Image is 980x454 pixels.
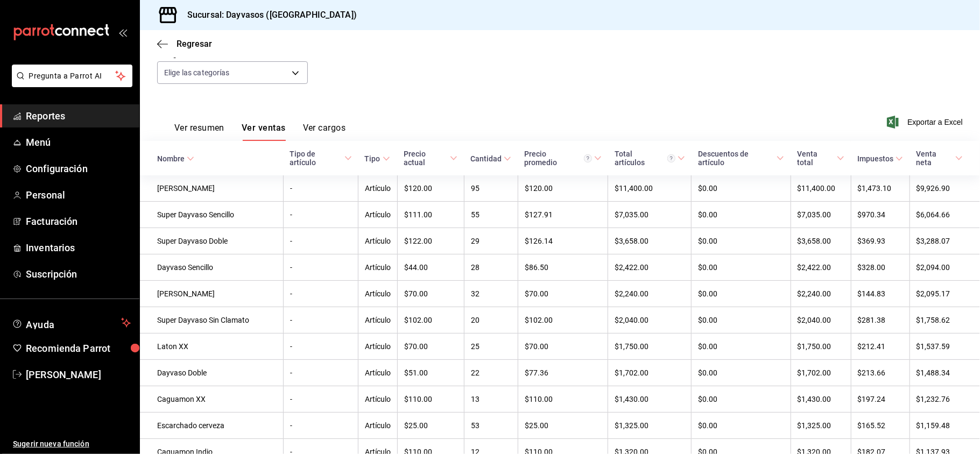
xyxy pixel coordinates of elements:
[851,175,910,202] td: $1,473.10
[910,254,980,281] td: $2,094.00
[398,228,464,254] td: $122.00
[518,228,608,254] td: $126.14
[608,307,692,334] td: $2,040.00
[608,175,692,202] td: $11,400.00
[518,413,608,439] td: $25.00
[177,39,212,49] span: Regresar
[615,150,675,167] div: Total artículos
[608,254,692,281] td: $2,422.00
[608,360,692,386] td: $1,702.00
[791,307,851,334] td: $2,040.00
[464,386,518,413] td: 13
[464,175,518,202] td: 95
[851,202,910,228] td: $970.34
[157,154,185,163] div: Nombre
[358,254,398,281] td: Artículo
[910,228,980,254] td: $3,288.07
[358,175,398,202] td: Artículo
[242,123,286,141] button: Ver ventas
[851,254,910,281] td: $328.00
[283,386,358,413] td: -
[692,228,791,254] td: $0.00
[518,281,608,307] td: $70.00
[358,413,398,439] td: Artículo
[404,150,458,167] span: Precio actual
[283,413,358,439] td: -
[910,334,980,360] td: $1,537.59
[615,150,685,167] span: Total artículos
[140,228,283,254] td: Super Dayvaso Doble
[398,202,464,228] td: $111.00
[13,438,131,450] span: Sugerir nueva función
[303,123,346,141] button: Ver cargos
[26,316,117,329] span: Ayuda
[692,202,791,228] td: $0.00
[916,150,953,167] div: Venta neta
[164,67,230,78] span: Elige las categorías
[398,175,464,202] td: $120.00
[518,175,608,202] td: $120.00
[667,154,675,162] svg: El total artículos considera cambios de precios en los artículos así como costos adicionales por ...
[692,307,791,334] td: $0.00
[26,341,131,356] span: Recomienda Parrot
[857,154,893,163] div: Impuestos
[26,161,131,176] span: Configuración
[692,360,791,386] td: $0.00
[791,202,851,228] td: $7,035.00
[698,150,784,167] span: Descuentos de artículo
[791,254,851,281] td: $2,422.00
[518,360,608,386] td: $77.36
[26,109,131,123] span: Reportes
[140,281,283,307] td: [PERSON_NAME]
[518,386,608,413] td: $110.00
[524,150,602,167] span: Precio promedio
[791,228,851,254] td: $3,658.00
[889,116,963,129] span: Exportar a Excel
[470,154,511,163] span: Cantidad
[910,386,980,413] td: $1,232.76
[518,334,608,360] td: $70.00
[692,413,791,439] td: $0.00
[398,360,464,386] td: $51.00
[140,307,283,334] td: Super Dayvaso Sin Clamato
[283,254,358,281] td: -
[365,154,380,163] div: Tipo
[12,65,132,87] button: Pregunta a Parrot AI
[464,334,518,360] td: 25
[29,70,116,82] span: Pregunta a Parrot AI
[365,154,390,163] span: Tipo
[851,307,910,334] td: $281.38
[910,202,980,228] td: $6,064.66
[157,39,212,49] button: Regresar
[358,360,398,386] td: Artículo
[910,307,980,334] td: $1,758.62
[157,154,194,163] span: Nombre
[910,360,980,386] td: $1,488.34
[851,413,910,439] td: $165.52
[910,281,980,307] td: $2,095.17
[398,334,464,360] td: $70.00
[290,150,342,167] div: Tipo de artículo
[358,202,398,228] td: Artículo
[358,334,398,360] td: Artículo
[283,175,358,202] td: -
[26,188,131,202] span: Personal
[174,123,224,141] button: Ver resumen
[791,360,851,386] td: $1,702.00
[26,267,131,281] span: Suscripción
[851,334,910,360] td: $212.41
[8,78,132,89] a: Pregunta a Parrot AI
[398,307,464,334] td: $102.00
[470,154,502,163] div: Cantidad
[518,254,608,281] td: $86.50
[398,254,464,281] td: $44.00
[283,334,358,360] td: -
[140,413,283,439] td: Escarchado cerveza
[791,386,851,413] td: $1,430.00
[608,413,692,439] td: $1,325.00
[464,281,518,307] td: 32
[698,150,774,167] div: Descuentos de artículo
[692,254,791,281] td: $0.00
[140,202,283,228] td: Super Dayvaso Sencillo
[608,281,692,307] td: $2,240.00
